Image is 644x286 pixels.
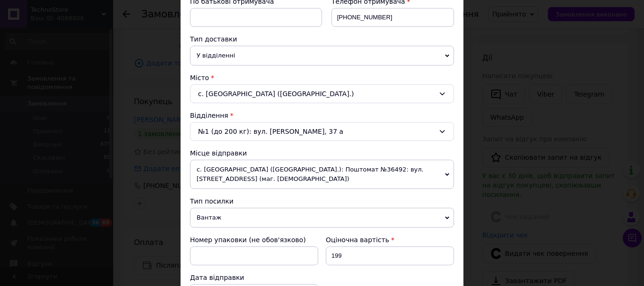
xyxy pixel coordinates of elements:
div: Місто [190,73,454,82]
div: Номер упаковки (не обов'язково) [190,235,318,245]
input: +380 [331,8,454,27]
span: Тип доставки [190,35,237,43]
div: с. [GEOGRAPHIC_DATA] ([GEOGRAPHIC_DATA].) [190,84,454,103]
div: Відділення [190,111,454,120]
div: Оціночна вартість [326,235,454,245]
span: Місце відправки [190,149,247,157]
span: У відділенні [190,46,454,65]
span: Вантаж [190,208,454,228]
span: Тип посилки [190,197,233,205]
div: Дата відправки [190,273,318,282]
div: №1 (до 200 кг): вул. [PERSON_NAME], 37 а [190,122,454,141]
span: с. [GEOGRAPHIC_DATA] ([GEOGRAPHIC_DATA].): Поштомат №36492: вул. [STREET_ADDRESS] (маг. [DEMOGRAP... [190,160,454,189]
